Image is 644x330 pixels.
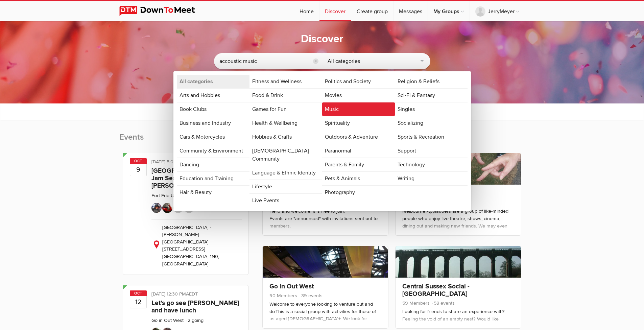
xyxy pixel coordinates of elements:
[322,144,395,158] a: Paranormal
[402,282,470,298] a: Central Sussex Social - [GEOGRAPHIC_DATA]
[151,317,184,323] a: Go in Out West
[322,53,430,69] div: All categories
[119,132,252,149] h2: Events
[322,89,395,102] a: Movies
[395,144,468,158] a: Support
[151,167,233,197] a: [GEOGRAPHIC_DATA] Ukes Jam Session #107, [DATE] at [PERSON_NAME][GEOGRAPHIC_DATA], 5pm
[151,158,242,167] div: [DATE] 5:00 PM
[130,290,147,296] span: Oct
[319,1,351,21] a: Discover
[395,172,468,185] a: Writing
[402,300,430,306] span: 59 Members
[186,291,198,297] span: Australia/Melbourne
[395,75,468,88] a: Religion & Beliefs
[301,32,343,46] h1: Discover
[162,225,219,267] span: [GEOGRAPHIC_DATA] - [PERSON_NAME][GEOGRAPHIC_DATA] [STREET_ADDRESS] [GEOGRAPHIC_DATA] 1N0, [GEOGR...
[351,1,393,21] a: Create group
[395,116,468,130] a: Socializing
[151,193,194,198] a: Fort Erie Ukes (FEU)
[173,203,183,213] img: GillianS
[151,299,239,314] a: Let’s go see [PERSON_NAME] and have lunch
[249,130,322,144] a: Hobbies & Crafts
[249,75,322,88] a: Fitness and Wellness
[214,53,322,69] input: Search...
[322,130,395,144] a: Outdoors & Adventure
[395,89,468,102] a: Sci-Fi & Fantasy
[249,180,322,193] a: Lifestyle
[177,116,249,130] a: Business and Industry
[177,75,249,88] a: All categories
[151,203,162,213] img: Elaine
[185,317,204,323] li: 2 going
[249,102,322,116] a: Games for Fun
[322,116,395,130] a: Spirituality
[249,166,322,180] a: Language & Ethnic Identity
[130,164,146,176] b: 9
[395,130,468,144] a: Sports & Recreation
[249,144,322,166] a: [DEMOGRAPHIC_DATA] Community
[249,194,322,207] a: Live Events
[130,158,147,164] span: Oct
[294,1,319,21] a: Home
[177,89,249,102] a: Arts and Hobbies
[249,89,322,102] a: Food & Drink
[322,102,395,116] a: Music
[177,186,249,199] a: Hair & Beauty
[322,186,395,199] a: Photography
[393,1,428,21] a: Messages
[470,1,525,21] a: JerryMeyer
[395,102,468,116] a: Singles
[177,172,249,185] a: Education and Training
[249,116,322,130] a: Health & Wellbeing
[177,130,249,144] a: Cars & Motorcycles
[322,75,395,88] a: Politics and Society
[151,290,242,299] div: [DATE] 12:30 PM
[119,6,206,16] img: DownToMeet
[269,293,297,299] span: 90 Members
[162,203,172,213] img: Brenda M
[269,282,314,290] a: Go in Out West
[177,158,249,171] a: Dancing
[322,158,395,171] a: Parents & Family
[431,300,455,306] span: 58 events
[299,293,323,299] span: 39 events
[428,1,470,21] a: My Groups
[177,144,249,158] a: Community & Environment
[322,172,395,185] a: Pets & Animals
[395,158,468,171] a: Technology
[130,296,146,308] b: 12
[177,102,249,116] a: Book Clubs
